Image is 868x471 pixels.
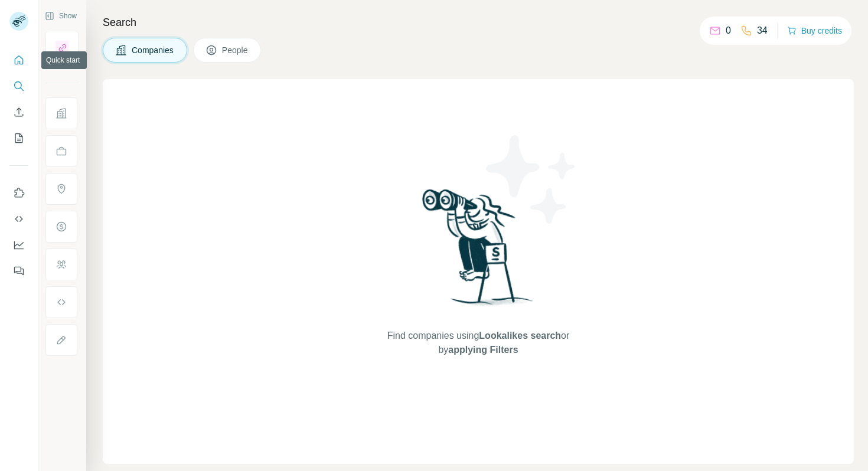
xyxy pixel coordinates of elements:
button: Dashboard [9,234,28,256]
button: Enrich CSV [9,102,28,123]
button: Search [9,76,28,97]
p: 34 [757,24,768,38]
span: People [222,44,249,56]
p: 0 [726,24,731,38]
img: Surfe Illustration - Woman searching with binoculars [417,186,540,318]
span: Lookalikes search [479,331,561,341]
span: Find companies using or by [384,329,573,357]
img: Surfe Illustration - Stars [478,126,585,233]
span: applying Filters [448,345,518,355]
button: Use Surfe API [9,208,28,230]
button: Show [37,7,85,25]
button: Use Surfe on LinkedIn [9,182,28,204]
button: Quick start [9,50,28,71]
button: My lists [9,127,28,149]
button: Buy credits [787,22,842,39]
span: Companies [132,44,175,56]
button: Feedback [9,260,28,282]
h4: Search [103,14,854,31]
